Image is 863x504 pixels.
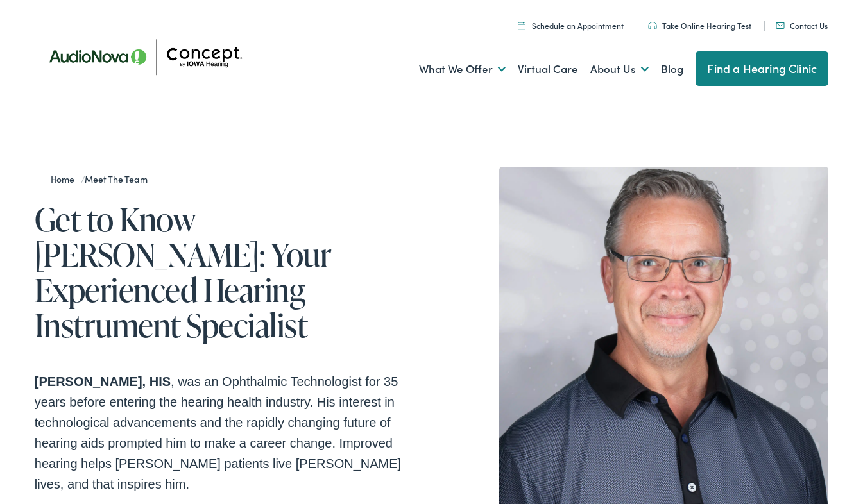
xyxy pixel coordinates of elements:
[518,20,624,31] a: Schedule an Appointment
[518,21,525,29] img: A calendar icon to schedule an appointment at Concept by Iowa Hearing.
[419,46,506,93] a: What We Offer
[776,20,828,31] a: Contact Us
[518,46,578,93] a: Virtual Care
[648,22,657,29] img: utility icon
[35,374,171,389] strong: [PERSON_NAME], HIS
[648,20,751,31] a: Take Online Hearing Test
[85,172,153,185] a: Meet the Team
[696,51,828,86] a: Find a Hearing Clinic
[35,371,432,494] p: , was an Ophthalmic Technologist for 35 years before entering the hearing health industry. His in...
[51,172,154,185] span: /
[51,172,81,185] a: Home
[661,46,683,93] a: Blog
[35,201,432,342] h1: Get to Know [PERSON_NAME]: Your Experienced Hearing Instrument Specialist
[776,22,785,29] img: utility icon
[590,46,649,93] a: About Us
